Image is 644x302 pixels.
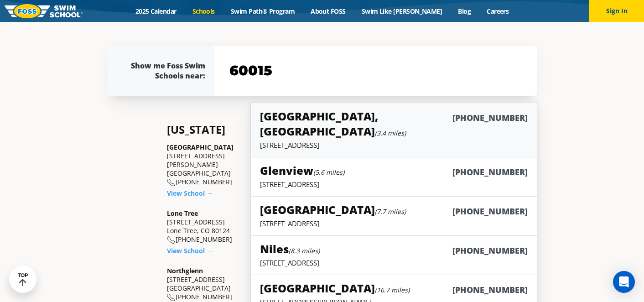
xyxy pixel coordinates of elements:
[450,7,479,16] a: Blog
[227,57,525,84] input: YOUR ZIP CODE
[289,246,320,255] small: (8.3 miles)
[250,103,537,157] a: [GEOGRAPHIC_DATA], [GEOGRAPHIC_DATA](3.4 miles)[PHONE_NUMBER][STREET_ADDRESS]
[250,196,537,236] a: [GEOGRAPHIC_DATA](7.7 miles)[PHONE_NUMBER][STREET_ADDRESS]
[375,207,406,216] small: (7.7 miles)
[127,7,184,16] a: 2025 Calendar
[303,7,354,16] a: About FOSS
[184,7,223,16] a: Schools
[260,141,528,150] p: [STREET_ADDRESS]
[452,167,528,178] h6: [PHONE_NUMBER]
[452,284,528,296] h6: [PHONE_NUMBER]
[223,7,302,16] a: Swim Path® Program
[18,272,28,286] div: TOP
[375,286,410,294] small: (16.7 miles)
[452,245,528,256] h6: [PHONE_NUMBER]
[260,180,528,189] p: [STREET_ADDRESS]
[452,206,528,217] h6: [PHONE_NUMBER]
[260,258,528,267] p: [STREET_ADDRESS]
[5,4,83,18] img: FOSS Swim School Logo
[250,235,537,275] a: Niles(8.3 miles)[PHONE_NUMBER][STREET_ADDRESS]
[353,7,450,16] a: Swim Like [PERSON_NAME]
[260,109,452,139] h5: [GEOGRAPHIC_DATA], [GEOGRAPHIC_DATA]
[125,61,205,81] div: Show me Foss Swim Schools near:
[260,219,528,228] p: [STREET_ADDRESS]
[250,157,537,197] a: Glenview(5.6 miles)[PHONE_NUMBER][STREET_ADDRESS]
[313,168,344,177] small: (5.6 miles)
[260,281,410,296] h5: [GEOGRAPHIC_DATA]
[479,7,517,16] a: Careers
[375,129,406,137] small: (3.4 miles)
[613,271,635,293] div: Open Intercom Messenger
[260,202,406,217] h5: [GEOGRAPHIC_DATA]
[452,112,528,139] h6: [PHONE_NUMBER]
[260,163,344,178] h5: Glenview
[260,241,320,256] h5: Niles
